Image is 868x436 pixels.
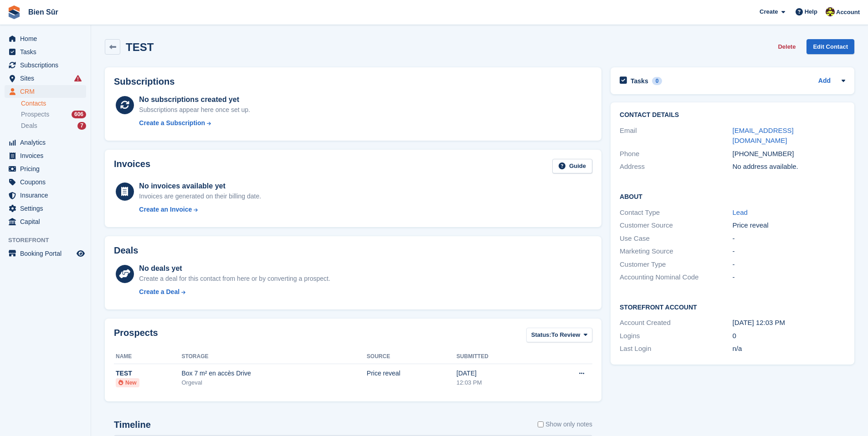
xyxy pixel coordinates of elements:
span: Capital [20,215,75,228]
th: Storage [181,350,366,364]
div: Contact Type [620,208,732,218]
div: n/a [733,344,845,354]
a: menu [5,189,86,202]
a: Create a Subscription [139,118,250,128]
a: menu [5,162,86,175]
div: Logins [620,331,732,341]
a: menu [5,85,86,98]
span: To Review [551,330,580,340]
img: Marie Tran [826,7,835,16]
div: Invoices are generated on their billing date. [139,192,261,201]
h2: Deals [114,245,138,256]
span: Tasks [20,46,75,58]
div: - [733,246,845,257]
span: Invoices [20,149,75,162]
div: Subscriptions appear here once set up. [139,105,250,115]
span: Storefront [8,236,91,245]
div: Price reveal [367,369,457,378]
a: Add [818,76,831,86]
div: Price reveal [733,220,845,231]
div: 0 [733,331,845,341]
a: Preview store [75,248,86,259]
div: Address [620,162,732,172]
a: Guide [552,159,592,174]
h2: Subscriptions [114,76,592,87]
div: [DATE] 12:03 PM [733,318,845,328]
span: Status: [531,330,551,340]
a: menu [5,202,86,215]
div: - [733,233,845,244]
a: menu [5,59,86,71]
div: [PHONE_NUMBER] [733,149,845,159]
button: Status: To Review [526,328,592,343]
div: 12:03 PM [457,378,542,387]
h2: TEST [126,41,154,53]
div: No invoices available yet [139,181,261,192]
a: [EMAIL_ADDRESS][DOMAIN_NAME] [733,127,794,145]
img: stora-icon-8386f47178a22dfd0bd8f6a31ec36ba5ce8667c1dd55bd0f319d3a0aa187defe.svg [7,5,21,19]
div: Customer Source [620,220,732,231]
span: Home [20,32,75,45]
a: menu [5,176,86,188]
div: 606 [72,111,86,118]
th: Source [367,350,457,364]
div: [DATE] [457,369,542,378]
span: CRM [20,85,75,98]
a: menu [5,247,86,260]
a: menu [5,32,86,45]
span: Sites [20,72,75,85]
span: Account [836,8,860,17]
div: Use Case [620,233,732,244]
h2: Prospects [114,328,158,345]
a: Bien Sûr [25,5,62,20]
div: - [733,272,845,283]
a: Lead [733,208,748,216]
span: Deals [21,122,37,130]
div: TEST [116,369,181,378]
span: Coupons [20,176,75,188]
i: Smart entry sync failures have occurred [74,75,82,82]
span: Settings [20,202,75,215]
div: Orgeval [181,378,366,387]
a: Create a Deal [139,287,330,297]
a: Deals 7 [21,121,86,131]
a: menu [5,136,86,149]
div: 0 [652,77,663,85]
span: Pricing [20,162,75,175]
li: New [116,378,139,387]
div: Customer Type [620,259,732,270]
div: Box 7 m² en accès Drive [181,369,366,378]
span: Prospects [21,110,49,119]
div: Accounting Nominal Code [620,272,732,283]
h2: About [620,192,845,201]
h2: Invoices [114,159,150,174]
th: Submitted [457,350,542,364]
a: Edit Contact [806,39,854,54]
span: Booking Portal [20,247,75,260]
span: Insurance [20,189,75,202]
a: menu [5,215,86,228]
a: menu [5,46,86,58]
div: Last Login [620,344,732,354]
div: Create an Invoice [139,205,192,214]
button: Delete [774,39,799,54]
h2: Contact Details [620,112,845,119]
div: 7 [77,122,86,130]
div: Marketing Source [620,246,732,257]
div: No subscriptions created yet [139,94,250,105]
a: menu [5,72,86,85]
h2: Tasks [631,77,648,85]
div: No address available. [733,162,845,172]
a: Contacts [21,99,86,108]
div: Create a Deal [139,287,180,297]
div: Create a deal for this contact from here or by converting a prospect. [139,274,330,284]
div: Account Created [620,318,732,328]
div: - [733,259,845,270]
a: menu [5,149,86,162]
span: Create [760,7,778,16]
div: Email [620,126,732,146]
th: Name [114,350,181,364]
h2: Timeline [114,420,151,430]
label: Show only notes [538,420,592,429]
span: Help [805,7,817,16]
